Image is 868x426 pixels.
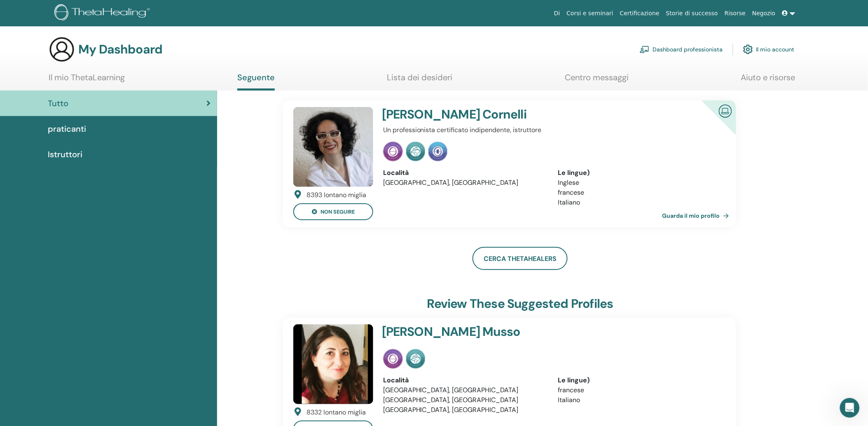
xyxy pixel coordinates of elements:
[383,405,546,415] li: [GEOGRAPHIC_DATA], [GEOGRAPHIC_DATA]
[840,398,860,418] iframe: Intercom live chat
[237,72,275,91] a: Seguente
[721,6,749,21] a: Risorse
[78,42,162,57] h3: My Dashboard
[558,168,721,178] div: Le lingue)
[749,6,779,21] a: Negozio
[48,97,68,109] span: Tutto
[663,6,721,21] a: Storie di successo
[558,395,721,405] li: Italiano
[427,296,613,311] h3: Review these suggested profiles
[293,324,373,404] img: default.jpg
[558,385,721,395] li: francese
[383,385,546,395] li: [GEOGRAPHIC_DATA], [GEOGRAPHIC_DATA]
[617,6,663,21] a: Certificazione
[743,40,795,58] a: Il mio account
[558,178,721,188] li: Inglese
[716,101,735,120] img: Istruttore online certificato
[306,190,366,200] div: 8393 lontano miglia
[387,72,453,88] a: Lista dei desideri
[558,188,721,198] li: francese
[48,148,82,161] span: Istruttori
[383,125,721,135] p: Un professionista certificato indipendente, istruttore
[689,100,736,148] div: Istruttore online certificato
[383,168,546,178] div: Località
[640,46,650,53] img: chalkboard-teacher.svg
[564,6,617,21] a: Corsi e seminari
[306,407,366,417] div: 8332 lontano miglia
[49,36,75,63] img: generic-user-icon.jpg
[383,395,546,405] li: [GEOGRAPHIC_DATA], [GEOGRAPHIC_DATA]
[383,375,546,385] div: Località
[293,203,373,220] button: non seguire
[640,40,723,58] a: Dashboard professionista
[743,42,753,56] img: cog.svg
[49,72,125,88] a: Il mio ThetaLearning
[48,123,86,135] span: praticanti
[383,178,546,188] li: [GEOGRAPHIC_DATA], [GEOGRAPHIC_DATA]
[293,107,373,187] img: default.jpg
[558,375,721,385] div: Le lingue)
[662,207,732,224] a: Guarda il mio profilo
[551,6,564,21] a: Di
[473,247,568,270] a: Cerca ThetaHealers
[382,324,664,339] h4: [PERSON_NAME] Musso
[382,107,664,122] h4: [PERSON_NAME] Cornelli
[54,4,153,23] img: logo.png
[741,72,795,88] a: Aiuto e risorse
[565,72,629,88] a: Centro messaggi
[558,198,721,207] li: Italiano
